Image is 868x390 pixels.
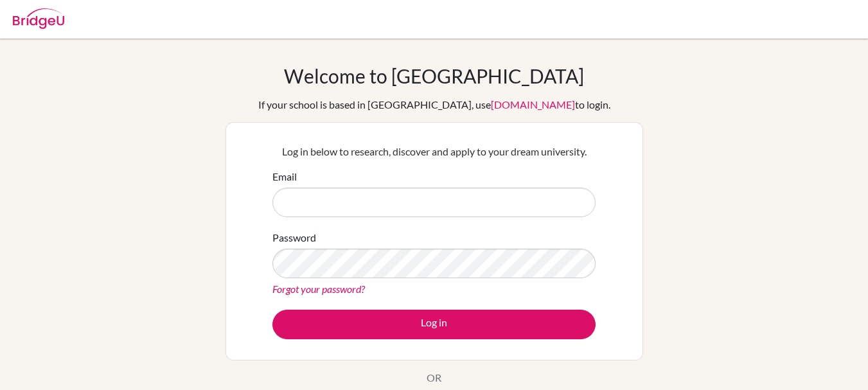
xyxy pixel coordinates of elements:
[272,283,365,295] a: Forgot your password?
[272,230,316,245] label: Password
[427,370,441,386] p: OR
[13,8,64,29] img: Bridge-U
[258,97,610,112] div: If your school is based in [GEOGRAPHIC_DATA], use to login.
[491,98,575,111] a: [DOMAIN_NAME]
[284,64,584,87] h1: Welcome to [GEOGRAPHIC_DATA]
[272,144,596,159] p: Log in below to research, discover and apply to your dream university.
[272,169,297,184] label: Email
[272,310,596,339] button: Log in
